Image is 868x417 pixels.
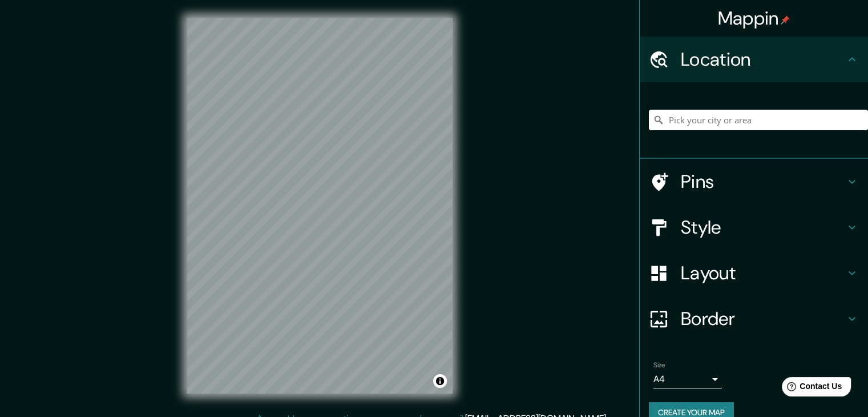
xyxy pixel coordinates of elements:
label: Size [653,360,665,370]
iframe: Help widget launcher [766,372,855,404]
h4: Mappin [718,7,790,30]
h4: Style [681,216,845,239]
input: Pick your city or area [649,110,868,130]
div: A4 [653,370,722,388]
button: Toggle attribution [433,374,447,388]
div: Location [640,37,868,82]
h4: Pins [681,170,845,193]
div: Border [640,296,868,342]
img: pin-icon.png [781,15,790,25]
canvas: Map [187,18,453,394]
h4: Layout [681,262,845,284]
div: Style [640,205,868,250]
div: Layout [640,250,868,296]
h4: Location [681,48,845,71]
h4: Border [681,307,845,330]
div: Pins [640,159,868,205]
